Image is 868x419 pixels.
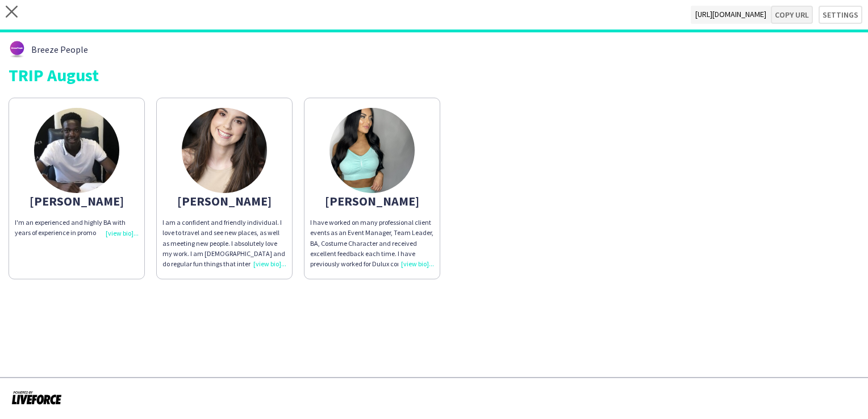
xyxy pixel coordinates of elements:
span: I have worked on many professional client events as an Event Manager, Team Leader, BA, Costume Ch... [310,218,433,350]
img: Powered by Liveforce [11,389,62,405]
button: Settings [819,6,862,24]
div: [PERSON_NAME] [162,196,286,206]
span: Breeze People [31,44,88,55]
button: Copy url [771,6,813,24]
div: [PERSON_NAME] [310,196,434,206]
div: [PERSON_NAME] [15,196,139,206]
img: thumb-6310816a741a6.jpeg [34,108,119,193]
img: thumb-4cfa59d9-e47b-4ff2-95ab-59d5b8dedded.jpg [329,108,415,193]
div: TRIP August [9,66,859,83]
div: I'm an experienced and highly BA with years of experience in promo [15,217,139,238]
div: I am a confident and friendly individual. I love to travel and see new places, as well as meeting... [162,217,286,269]
img: thumb-66b0987306260.jpeg [182,108,267,193]
span: [URL][DOMAIN_NAME] [691,6,771,24]
img: thumb-62876bd588459.png [9,41,26,58]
